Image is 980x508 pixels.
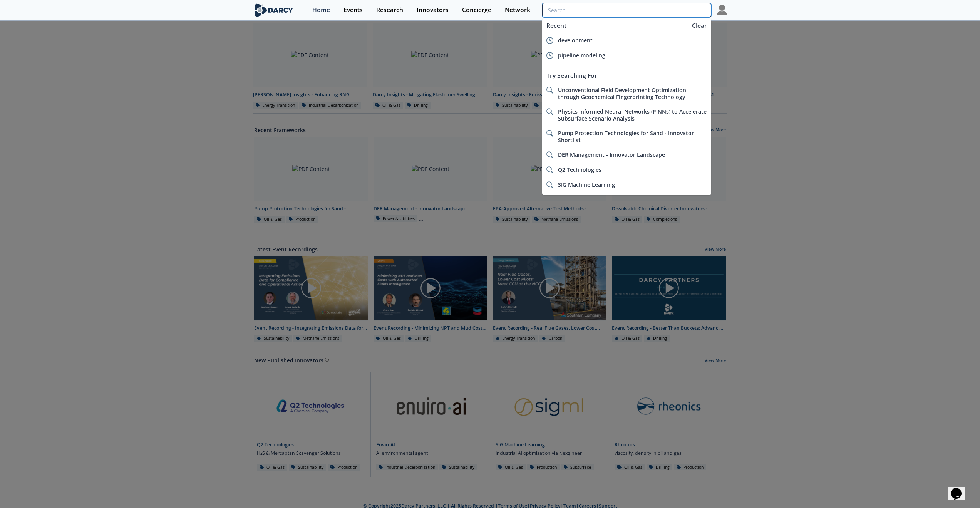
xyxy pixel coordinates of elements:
[542,69,711,83] div: Try Searching For
[948,477,972,500] iframe: chat widget
[417,7,449,13] div: Innovators
[312,7,330,13] div: Home
[558,86,686,101] span: Unconventional Field Development Optimization through Geochemical Fingerprinting Technology
[542,18,688,33] div: Recent
[558,108,707,122] span: Physics Informed Neural Networks (PINNs) to Accelerate Subsurface Scenario Analysis
[343,7,363,13] div: Events
[558,181,615,188] span: SIG Machine Learning
[558,52,605,59] span: pipeline modeling
[542,3,711,17] input: Advanced Search
[546,37,553,44] img: icon
[505,7,530,13] div: Network
[689,21,710,30] div: Clear
[546,52,553,59] img: icon
[717,5,727,15] img: Profile
[546,108,553,115] img: icon
[558,129,694,144] span: Pump Protection Technologies for Sand - Innovator Shortlist
[558,151,665,158] span: DER Management - Innovator Landscape
[546,166,553,173] img: icon
[558,166,601,173] span: Q2 Technologies
[546,181,553,188] img: icon
[558,37,593,44] span: development
[546,130,553,137] img: icon
[253,3,295,17] img: logo-wide.svg
[376,7,403,13] div: Research
[546,151,553,158] img: icon
[546,87,553,94] img: icon
[462,7,491,13] div: Concierge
